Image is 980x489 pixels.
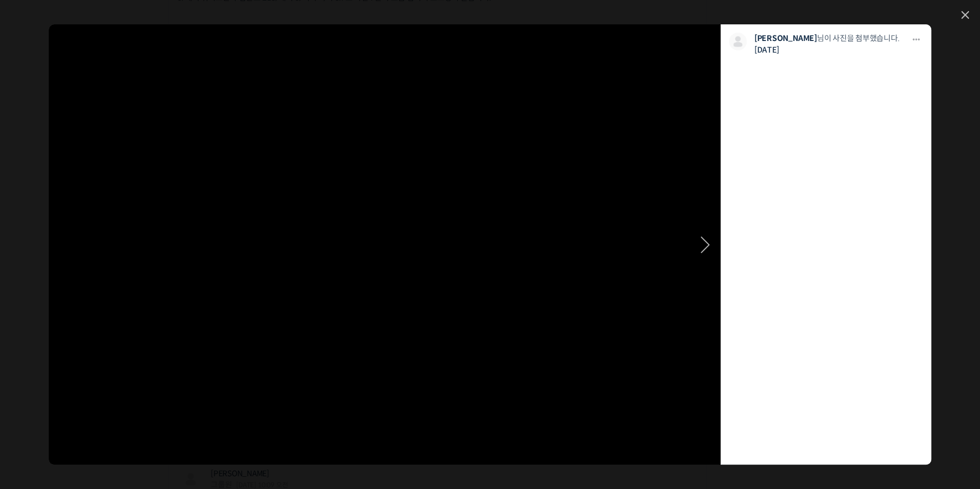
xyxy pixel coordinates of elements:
span: 설정 [171,368,185,377]
a: 대화 [73,351,143,379]
a: [PERSON_NAME] [754,33,817,43]
a: 홈 [3,351,73,379]
a: 설정 [143,351,213,379]
img: 프로필 사진 [729,33,747,50]
a: [DATE] [754,45,779,55]
span: 대화 [101,368,115,377]
p: 님이 사진을 첨부했습니다. [754,33,904,44]
span: 홈 [35,368,42,377]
